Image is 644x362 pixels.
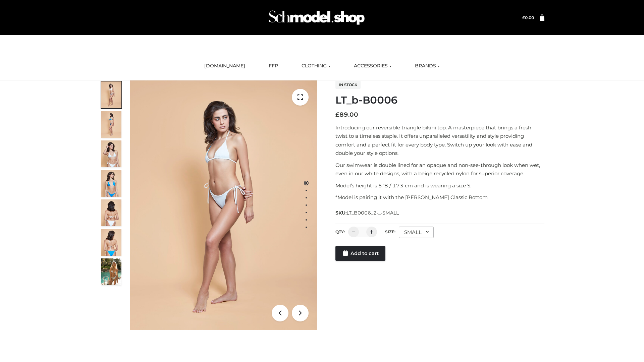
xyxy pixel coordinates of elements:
p: Our swimwear is double lined for an opaque and non-see-through look when wet, even in our white d... [335,161,544,178]
div: SMALL [399,227,434,238]
p: Introducing our reversible triangle bikini top. A masterpiece that brings a fresh twist to a time... [335,123,544,158]
img: ArielClassicBikiniTop_CloudNine_AzureSky_OW114ECO_3-scaled.jpg [101,140,121,167]
span: In stock [335,81,361,89]
a: ACCESSORIES [349,59,396,73]
label: QTY: [335,229,345,234]
span: £ [522,15,525,20]
span: LT_B0006_2-_-SMALL [346,210,399,216]
img: Arieltop_CloudNine_AzureSky2.jpg [101,258,121,285]
img: ArielClassicBikiniTop_CloudNine_AzureSky_OW114ECO_2-scaled.jpg [101,111,121,138]
img: ArielClassicBikiniTop_CloudNine_AzureSky_OW114ECO_1 [130,80,317,330]
img: ArielClassicBikiniTop_CloudNine_AzureSky_OW114ECO_4-scaled.jpg [101,170,121,197]
img: Schmodel Admin 964 [266,4,367,31]
label: Size: [385,229,395,234]
bdi: 89.00 [335,111,358,118]
bdi: 0.00 [522,15,534,20]
h1: LT_b-B0006 [335,94,544,106]
a: [DOMAIN_NAME] [199,59,250,73]
a: £0.00 [522,15,534,20]
span: SKU: [335,209,399,217]
a: FFP [264,59,283,73]
img: ArielClassicBikiniTop_CloudNine_AzureSky_OW114ECO_8-scaled.jpg [101,229,121,256]
span: £ [335,111,339,118]
a: Add to cart [335,246,385,261]
a: BRANDS [410,59,445,73]
a: CLOTHING [297,59,335,73]
img: ArielClassicBikiniTop_CloudNine_AzureSky_OW114ECO_7-scaled.jpg [101,199,121,226]
p: *Model is pairing it with the [PERSON_NAME] Classic Bottom [335,193,544,202]
img: ArielClassicBikiniTop_CloudNine_AzureSky_OW114ECO_1-scaled.jpg [101,81,121,108]
p: Model’s height is 5 ‘8 / 173 cm and is wearing a size S. [335,181,544,190]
